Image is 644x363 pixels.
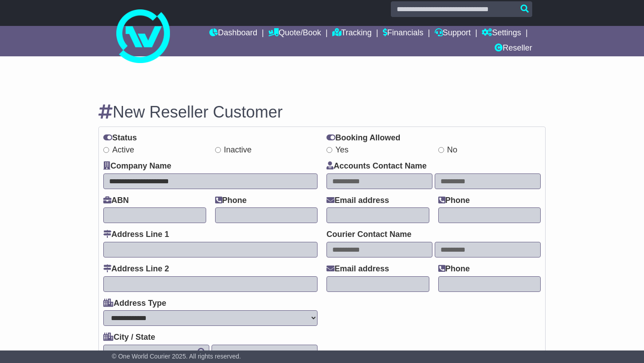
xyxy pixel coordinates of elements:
[482,26,521,41] a: Settings
[435,26,471,41] a: Support
[326,133,400,143] label: Booking Allowed
[326,264,389,274] label: Email address
[326,147,332,153] input: Yes
[103,264,169,274] label: Address Line 2
[98,103,546,121] h3: New Reseller Customer
[495,41,532,56] a: Reseller
[332,26,372,41] a: Tracking
[326,196,389,206] label: Email address
[103,147,109,153] input: Active
[103,333,155,342] label: City / State
[103,145,134,155] label: Active
[438,264,470,274] label: Phone
[326,230,411,240] label: Courier Contact Name
[103,133,137,143] label: Status
[215,147,221,153] input: Inactive
[383,26,424,41] a: Financials
[209,26,257,41] a: Dashboard
[112,353,241,360] span: © One World Courier 2025. All rights reserved.
[438,196,470,206] label: Phone
[103,161,171,171] label: Company Name
[326,161,427,171] label: Accounts Contact Name
[103,299,166,308] label: Address Type
[103,230,169,240] label: Address Line 1
[268,26,321,41] a: Quote/Book
[438,145,458,155] label: No
[438,147,444,153] input: No
[103,196,129,206] label: ABN
[215,145,252,155] label: Inactive
[215,196,247,206] label: Phone
[326,145,348,155] label: Yes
